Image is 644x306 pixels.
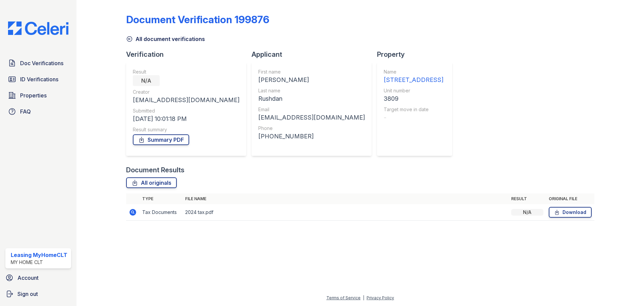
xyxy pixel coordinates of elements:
div: Applicant [252,50,377,59]
a: Terms of Service [326,295,361,300]
div: Target move in date [384,106,443,113]
div: Unit number [384,87,443,94]
span: FAQ [20,107,31,116]
a: All originals [126,177,177,188]
a: ID Verifications [5,73,71,86]
td: Tax Documents [140,204,182,221]
div: [PERSON_NAME] [258,75,365,85]
th: Type [140,193,182,204]
div: [PHONE_NUMBER] [258,132,365,141]
img: CE_Logo_Blue-a8612792a0a2168367f1c8372b55b34899dd931a85d93a1a3d3e32e68fde9ad4.png [3,21,74,35]
div: My Home CLT [11,259,67,266]
div: Document Results [126,165,184,175]
div: [DATE] 10:01:18 PM [133,114,239,124]
div: Result [133,69,239,75]
a: Summary PDF [133,134,189,145]
span: Sign out [17,290,38,298]
div: Last name [258,87,365,94]
div: [STREET_ADDRESS] [384,75,443,85]
a: All document verifications [126,35,205,43]
span: Properties [20,91,47,99]
a: Sign out [3,287,74,301]
td: 2024 tax.pdf [182,204,508,221]
div: - [384,113,443,122]
div: [EMAIL_ADDRESS][DOMAIN_NAME] [258,113,365,122]
div: 3809 [384,94,443,103]
div: Submitted [133,107,239,114]
div: Rushdan [258,94,365,103]
th: Original file [546,193,594,204]
div: N/A [133,75,160,86]
a: Privacy Policy [367,295,394,300]
div: [EMAIL_ADDRESS][DOMAIN_NAME] [133,95,239,105]
div: N/A [511,209,543,216]
a: Download [549,207,592,218]
a: Account [3,271,74,285]
div: Leasing MyHomeCLT [11,251,67,259]
a: Doc Verifications [5,56,71,70]
a: Name [STREET_ADDRESS] [384,69,443,85]
th: File name [182,193,508,204]
div: Property [377,50,458,59]
div: Email [258,106,365,113]
a: Properties [5,89,71,102]
th: Result [508,193,546,204]
div: Phone [258,125,365,132]
div: Result summary [133,126,239,133]
div: Creator [133,89,239,95]
div: Verification [126,50,252,59]
a: FAQ [5,105,71,118]
span: Account [17,274,39,282]
span: Doc Verifications [20,59,63,67]
span: ID Verifications [20,75,58,83]
div: | [363,295,364,300]
div: Document Verification 199876 [126,13,269,26]
div: Name [384,69,443,75]
div: First name [258,69,365,75]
